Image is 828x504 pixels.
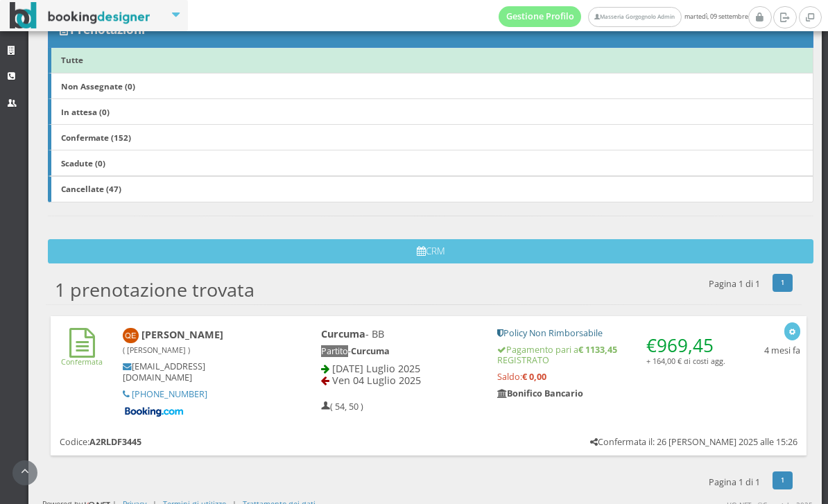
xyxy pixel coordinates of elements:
span: 969,45 [657,333,714,358]
h4: - BB [321,328,478,340]
b: Curcuma [351,345,390,357]
a: Confermata [61,345,103,367]
a: Confermate (152) [48,124,813,150]
a: Non Assegnate (0) [48,73,813,99]
span: [DATE] Luglio 2025 [332,362,420,375]
img: Quig Emma [123,328,139,344]
b: Non Assegnate (0) [61,80,135,92]
span: Ven 04 Luglio 2025 [332,374,421,387]
a: Masseria Gorgognolo Admin [588,7,681,27]
a: Scadute (0) [48,150,813,176]
h5: Confermata il: 26 [PERSON_NAME] 2025 alle 15:26 [590,437,797,447]
b: A2RLDF3445 [89,436,141,448]
small: + 164,00 € di costi agg. [646,356,725,366]
h5: [EMAIL_ADDRESS][DOMAIN_NAME] [123,361,275,382]
b: Cancellate (47) [61,183,121,194]
span: martedì, 09 settembre [499,6,748,27]
b: Curcuma [321,327,365,340]
img: Booking-com-logo.png [123,406,185,418]
b: In attesa (0) [61,106,110,117]
h5: ( 54, 50 ) [321,401,363,412]
b: Bonifico Bancario [497,388,583,399]
h5: Saldo: [497,372,725,382]
b: [PERSON_NAME] [123,328,223,356]
a: [PHONE_NUMBER] [132,388,207,400]
a: Gestione Profilo [499,6,582,27]
a: In attesa (0) [48,98,813,125]
h5: Pagina 1 di 1 [709,477,760,487]
span: € [646,333,714,358]
a: Tutte [48,47,813,73]
h5: Codice: [60,437,141,447]
b: Prenotazioni [70,21,145,37]
b: Tutte [61,54,83,65]
strong: € 0,00 [522,371,546,383]
b: Confermate (152) [61,132,131,143]
a: 1 [773,274,793,292]
span: Partito [321,345,348,357]
h5: 4 mesi fa [764,345,800,356]
h5: Pagina 1 di 1 [709,279,760,289]
a: 1 [773,471,793,489]
strong: € 1133,45 [578,344,617,356]
h5: - [321,346,478,356]
img: BookingDesigner.com [10,2,150,29]
h5: Policy Non Rimborsabile [497,328,725,338]
h2: 1 prenotazione trovata [55,279,255,301]
h5: Pagamento pari a REGISTRATO [497,345,725,365]
a: Cancellate (47) [48,176,813,202]
button: CRM [48,239,813,263]
b: Scadute (0) [61,157,105,168]
small: ( [PERSON_NAME] ) [123,345,190,355]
